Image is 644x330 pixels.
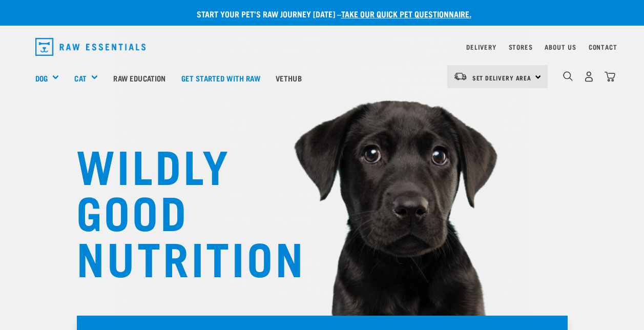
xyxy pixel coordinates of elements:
a: Delivery [466,45,496,49]
a: Dog [35,72,48,84]
h1: WILDLY GOOD NUTRITION [76,141,281,279]
img: home-icon-1@2x.png [563,71,573,81]
a: Get started with Raw [174,57,268,98]
img: user.png [584,71,594,82]
a: About Us [545,45,576,49]
img: home-icon@2x.png [605,71,615,82]
a: Cat [74,72,86,84]
img: van-moving.png [453,72,467,81]
a: take our quick pet questionnaire. [341,11,471,16]
a: Stores [509,45,533,49]
a: Raw Education [106,57,173,98]
a: Vethub [268,57,309,98]
nav: dropdown navigation [27,34,617,60]
span: Set Delivery Area [472,76,532,79]
img: Raw Essentials Logo [35,38,146,56]
a: Contact [589,45,617,49]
